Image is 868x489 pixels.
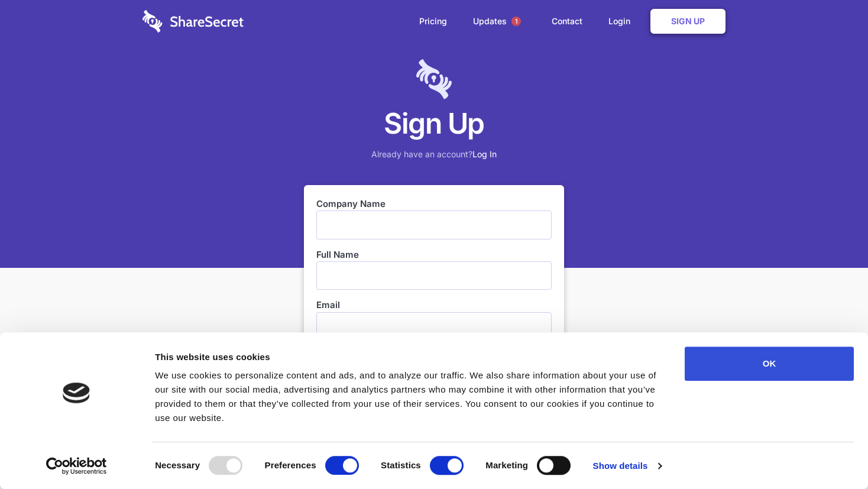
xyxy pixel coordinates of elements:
strong: Necessary [155,460,200,470]
div: This website uses cookies [155,350,658,364]
a: Pricing [407,3,459,40]
img: logo-wordmark-white-trans-d4663122ce5f474addd5e946df7df03e33cb6a1c49d2221995e7729f52c070b2.svg [142,10,244,33]
div: We use cookies to personalize content and ads, and to analyze our traffic. We also share informat... [155,368,658,425]
button: OK [685,346,854,381]
label: Email [316,299,552,312]
a: Usercentrics Cookiebot - opens in a new window [25,457,128,475]
a: Login [597,3,648,40]
a: Sign Up [650,9,726,34]
strong: Marketing [485,460,528,470]
a: Log In [472,149,497,159]
img: logo-lt-purple-60x68@2x-c671a683ea72a1d466fb5d642181eefbee81c4e10ba9aed56c8e1d7e762e8086.png [416,59,452,99]
a: Contact [540,3,594,40]
legend: Consent Selection [154,451,155,452]
strong: Preferences [265,460,316,470]
label: Full Name [316,248,552,261]
span: 1 [511,17,521,26]
a: Show details [593,457,662,475]
img: logo [63,383,90,403]
strong: Statistics [381,460,421,470]
label: Company Name [316,197,552,211]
